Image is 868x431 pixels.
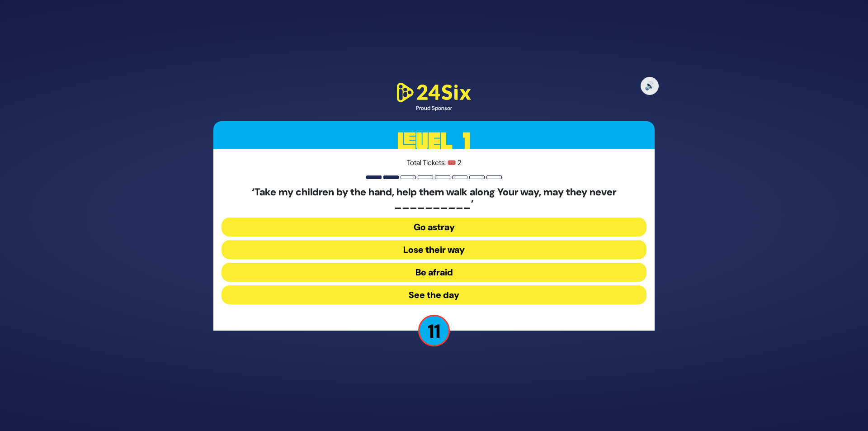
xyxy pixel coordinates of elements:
[222,263,646,282] button: Be afraid
[222,218,646,237] button: Go astray
[213,121,655,162] h3: Level 1
[641,77,659,95] button: 🔊
[222,285,646,304] button: See the day
[393,81,475,104] img: 24Six
[393,104,475,112] div: Proud Sponsor
[222,240,646,259] button: Lose their way
[222,157,646,168] p: Total Tickets: 🎟️ 2
[418,315,450,346] p: 11
[222,186,646,210] h5: ‘Take my children by the hand, help them walk along Your way, may they never __________’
